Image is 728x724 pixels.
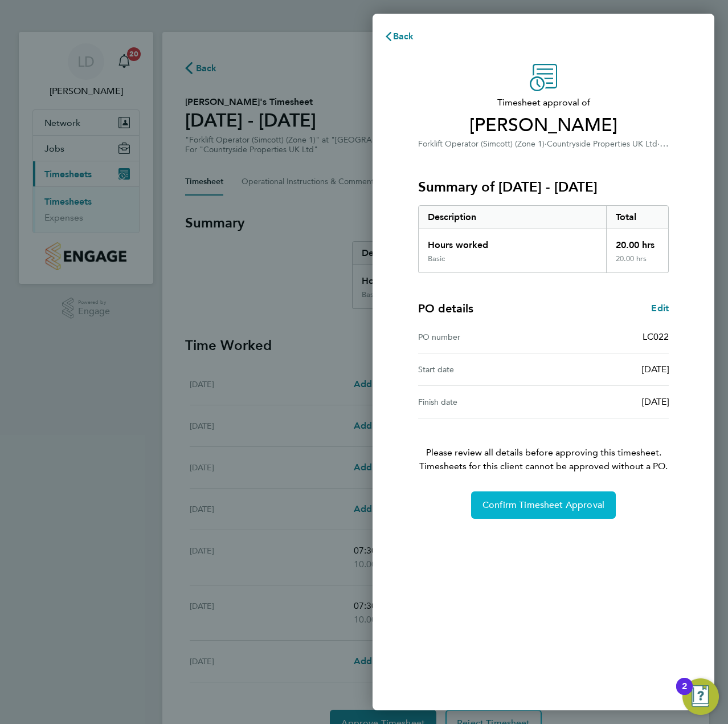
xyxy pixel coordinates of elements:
div: Hours worked [419,229,606,254]
a: Edit [651,302,669,315]
div: Summary of 04 - 10 Aug 2025 [418,205,669,273]
span: Confirm Timesheet Approval [482,499,604,511]
p: Please review all details before approving this timesheet. [404,418,682,473]
div: 20.00 hrs [606,229,669,254]
div: Finish date [418,395,543,409]
button: Back [373,25,426,48]
button: Confirm Timesheet Approval [471,491,616,519]
div: Total [606,206,669,229]
button: Open Resource Center, 2 new notifications [682,678,719,715]
div: Basic [428,254,445,263]
span: [PERSON_NAME] [418,114,669,137]
span: Back [393,31,414,42]
div: 20.00 hrs [606,254,669,272]
div: [DATE] [543,395,669,409]
div: [DATE] [543,363,669,376]
div: PO number [418,330,543,344]
h3: Summary of [DATE] - [DATE] [418,178,669,196]
span: Timesheets for this client cannot be approved without a PO. [404,459,682,473]
span: LC022 [643,331,669,342]
div: Start date [418,363,543,376]
span: Timesheet approval of [418,96,669,109]
span: · [657,138,669,149]
span: Edit [651,303,669,314]
span: Forklift Operator (Simcott) (Zone 1) [418,139,545,149]
span: Countryside Properties UK Ltd [547,139,657,149]
div: 2 [682,686,687,701]
span: · [545,139,547,149]
h4: PO details [418,300,473,316]
div: Description [419,206,606,229]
